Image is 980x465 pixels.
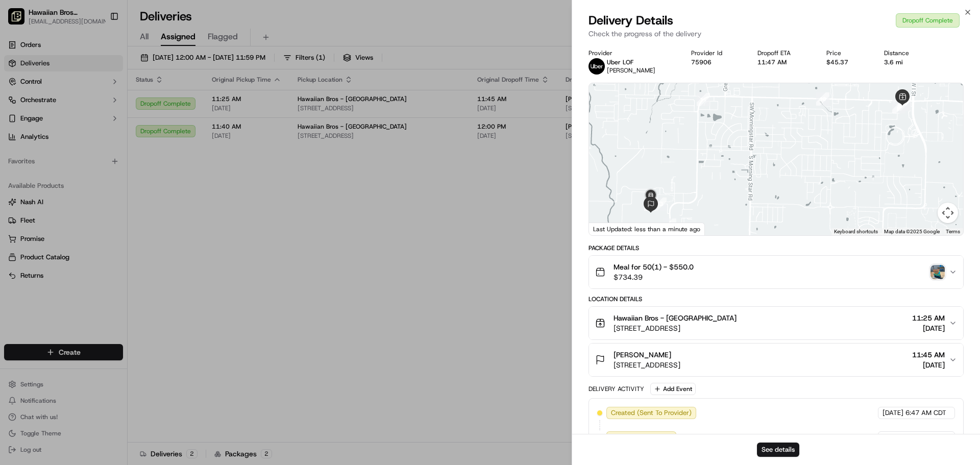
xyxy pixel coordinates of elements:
[757,443,799,457] button: See details
[607,66,655,75] span: [PERSON_NAME]
[888,96,910,117] div: 9
[894,93,915,115] div: 6
[912,360,945,370] span: [DATE]
[693,89,714,110] div: 11
[589,307,963,339] button: Hawaiian Bros - [GEOGRAPHIC_DATA][STREET_ADDRESS]11:25 AM[DATE]
[883,433,903,442] span: [DATE]
[589,244,964,252] div: Package Details
[884,58,928,66] div: 3.6 mi
[589,344,963,376] button: [PERSON_NAME][STREET_ADDRESS]11:45 AM[DATE]
[614,360,680,370] span: [STREET_ADDRESS]
[614,272,694,282] span: $734.39
[826,49,868,57] div: Price
[826,58,868,66] div: $45.37
[938,203,958,223] button: Map camera controls
[757,49,810,57] div: Dropoff ETA
[883,408,903,418] span: [DATE]
[812,88,834,110] div: 10
[592,222,625,235] img: Google
[912,323,945,333] span: [DATE]
[589,49,675,57] div: Provider
[649,193,671,215] div: 13
[589,29,964,39] p: Check the progress of the delivery
[930,265,945,279] img: photo_proof_of_delivery image
[589,256,963,288] button: Meal for 50(1) - $550.0$734.39photo_proof_of_delivery image
[659,214,680,236] div: 12
[650,383,696,395] button: Add Event
[691,49,742,57] div: Provider Id
[589,58,605,75] img: uber-new-logo.jpeg
[589,223,705,235] div: Last Updated: less than a minute ago
[589,12,673,29] span: Delivery Details
[589,295,964,303] div: Location Details
[691,58,712,66] button: 75906
[905,408,946,418] span: 6:47 AM CDT
[611,408,692,418] span: Created (Sent To Provider)
[589,385,644,393] div: Delivery Activity
[607,58,655,66] p: Uber LOF
[592,222,625,235] a: Open this area in Google Maps (opens a new window)
[884,49,928,57] div: Distance
[611,433,672,442] span: Not Assigned Driver
[834,228,878,235] button: Keyboard shortcuts
[757,58,810,66] div: 11:47 AM
[912,313,945,323] span: 11:25 AM
[912,350,945,360] span: 11:45 AM
[905,433,946,442] span: 6:48 AM CDT
[946,229,960,234] a: Terms (opens in new tab)
[614,313,737,323] span: Hawaiian Bros - [GEOGRAPHIC_DATA]
[614,323,737,333] span: [STREET_ADDRESS]
[614,262,694,272] span: Meal for 50(1) - $550.0
[884,229,940,234] span: Map data ©2025 Google
[614,350,671,360] span: [PERSON_NAME]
